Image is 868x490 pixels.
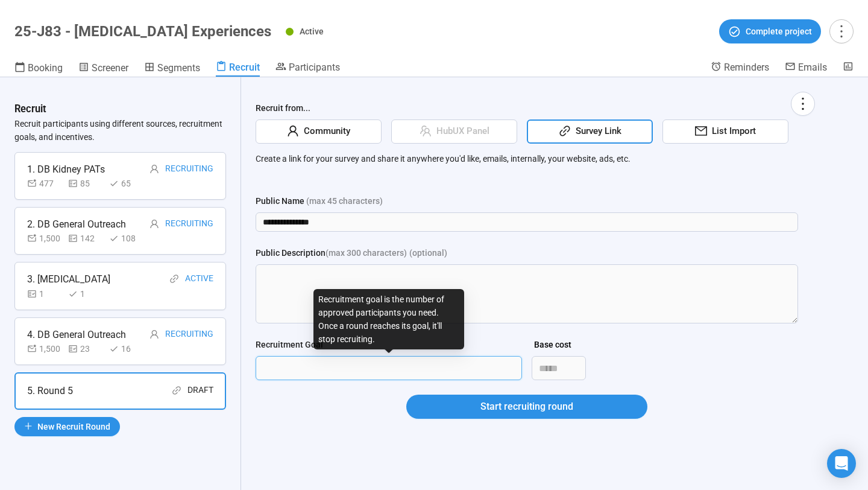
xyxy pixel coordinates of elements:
[719,19,821,43] button: Complete project
[27,217,126,232] div: 2. DB General Outreach
[229,62,260,73] span: Recruit
[165,327,213,342] div: Recruiting
[27,383,73,398] div: 5. Round 5
[109,232,145,245] div: 108
[172,386,181,395] span: link
[144,61,200,77] a: Segments
[695,125,707,137] span: mail
[827,449,856,478] div: Open Intercom Messenger
[92,62,128,74] span: Screener
[409,246,447,259] span: (optional)
[27,287,63,301] div: 1
[14,117,226,144] p: Recruit participants using different sources, recruitment goals, and incentives.
[68,232,104,245] div: 142
[109,342,145,355] div: 16
[37,420,110,433] span: New Recruit Round
[794,95,811,112] span: more
[216,61,260,77] a: Recruit
[157,62,200,74] span: Segments
[534,338,571,351] div: Base cost
[27,342,63,355] div: 1,500
[256,194,383,208] div: Public Name
[785,61,827,75] a: Emails
[791,92,815,116] button: more
[420,125,432,137] span: team
[256,338,323,351] div: Recruitment Goal
[27,327,126,342] div: 4. DB General Outreach
[571,124,621,139] span: Survey Link
[165,217,213,232] div: Recruiting
[14,23,271,40] h1: 25-J83 - [MEDICAL_DATA] Experiences
[300,27,324,36] span: Active
[480,399,573,414] span: Start recruiting round
[27,162,105,177] div: 1. DB Kidney PATs
[707,124,756,139] span: List Import
[24,422,33,430] span: plus
[187,383,213,398] div: Draft
[833,23,849,39] span: more
[27,272,110,287] div: 3. [MEDICAL_DATA]
[169,274,179,284] span: link
[289,62,340,73] span: Participants
[559,125,571,137] span: link
[78,61,128,77] a: Screener
[299,124,350,139] span: Community
[711,61,769,75] a: Reminders
[68,177,104,190] div: 85
[306,194,383,208] span: (max 45 characters)
[829,19,854,43] button: more
[14,417,120,436] button: plusNew Recruit Round
[256,152,815,165] p: Create a link for your survey and share it anywhere you'd like, emails, internally, your website,...
[28,62,63,74] span: Booking
[68,287,104,301] div: 1
[256,101,815,119] div: Recruit from...
[287,125,299,137] span: user
[798,62,827,73] span: Emails
[165,162,213,177] div: Recruiting
[325,246,407,259] span: (max 300 characters)
[68,342,104,355] div: 23
[149,329,159,339] span: user
[109,177,145,190] div: 65
[14,101,46,117] h3: Recruit
[313,289,464,349] div: Recruitment goal is the number of approved participants you need. Once a round reaches its goal, ...
[185,272,213,287] div: Active
[256,246,407,259] div: Public Description
[746,25,812,38] span: Complete project
[149,219,159,229] span: user
[14,61,63,77] a: Booking
[724,62,769,73] span: Reminders
[432,124,489,139] span: HubUX Panel
[27,177,63,190] div: 477
[27,232,63,245] div: 1,500
[149,164,159,174] span: user
[275,61,340,75] a: Participants
[406,395,647,419] button: Start recruiting round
